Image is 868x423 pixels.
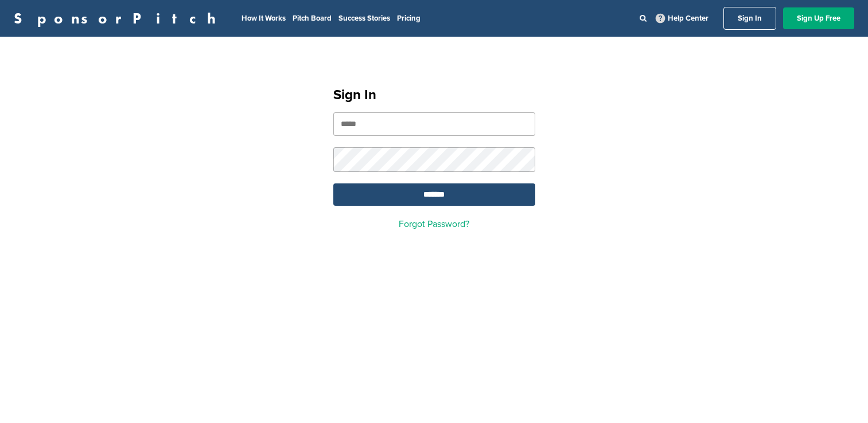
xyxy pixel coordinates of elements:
a: Sign In [723,7,776,30]
a: Pitch Board [293,14,332,23]
a: Success Stories [338,14,390,23]
a: SponsorPitch [14,11,223,26]
h1: Sign In [333,85,535,105]
a: Sign Up Free [783,7,854,29]
a: Forgot Password? [399,218,469,230]
a: How It Works [242,14,286,23]
a: Pricing [397,14,421,23]
a: Help Center [653,11,711,25]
